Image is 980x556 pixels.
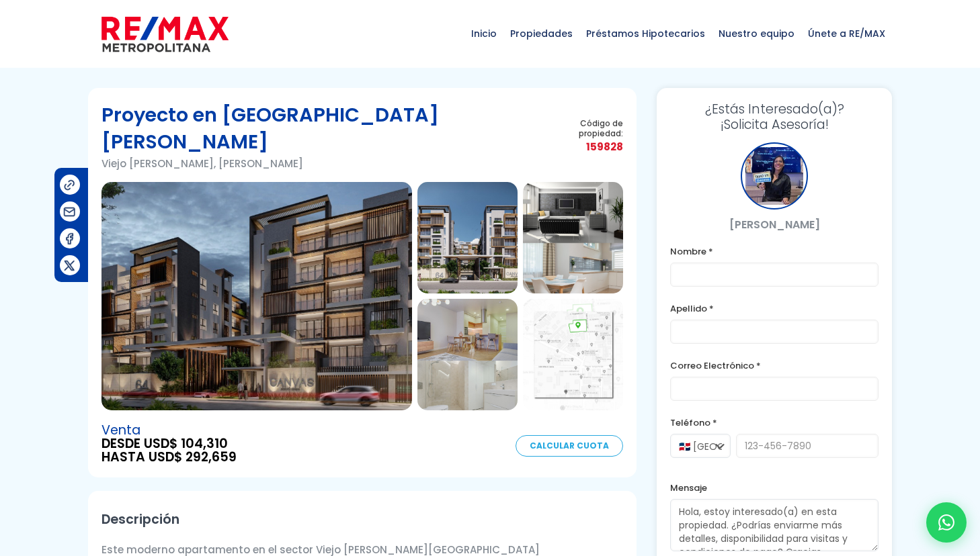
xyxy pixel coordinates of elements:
img: remax-metropolitana-logo [101,14,229,54]
span: Propiedades [503,13,579,54]
p: Viejo [PERSON_NAME], [PERSON_NAME] [101,155,544,172]
span: Código de propiedad: [544,118,623,138]
span: HASTA USD$ 292,659 [101,451,237,464]
span: Venta [101,424,237,437]
span: ¿Estás Interesado(a)? [670,101,879,117]
img: Proyecto en Viejo Arroyo Hondo [417,182,518,293]
label: Teléfono * [670,414,879,431]
input: 123-456-7890 [736,434,879,458]
span: Únete a RE/MAX [801,13,892,54]
h3: ¡Solicita Asesoría! [670,101,879,132]
img: Proyecto en Viejo Arroyo Hondo [417,299,518,410]
label: Apellido * [670,300,879,317]
img: Compartir [63,205,77,219]
label: Correo Electrónico * [670,357,879,374]
img: Compartir [63,178,77,192]
img: Proyecto en Viejo Arroyo Hondo [101,182,412,410]
label: Nombre * [670,243,879,260]
span: DESDE USD$ 104,310 [101,437,237,451]
img: Proyecto en Viejo Arroyo Hondo [523,182,623,293]
span: Inicio [464,13,503,54]
p: [PERSON_NAME] [670,216,879,233]
label: Mensaje [670,479,879,496]
a: Calcular Cuota [516,435,623,457]
img: Compartir [63,232,77,246]
span: Nuestro equipo [712,13,801,54]
textarea: Hola, estoy interesado(a) en esta propiedad. ¿Podrías enviarme más detalles, disponibilidad para ... [670,499,879,551]
div: PATRICIA LEYBA [741,142,808,210]
span: Préstamos Hipotecarios [579,13,712,54]
img: Compartir [63,259,77,273]
span: 159828 [544,138,623,155]
h1: Proyecto en [GEOGRAPHIC_DATA][PERSON_NAME] [101,101,544,155]
h2: Descripción [101,504,623,535]
img: Proyecto en Viejo Arroyo Hondo [523,299,623,410]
